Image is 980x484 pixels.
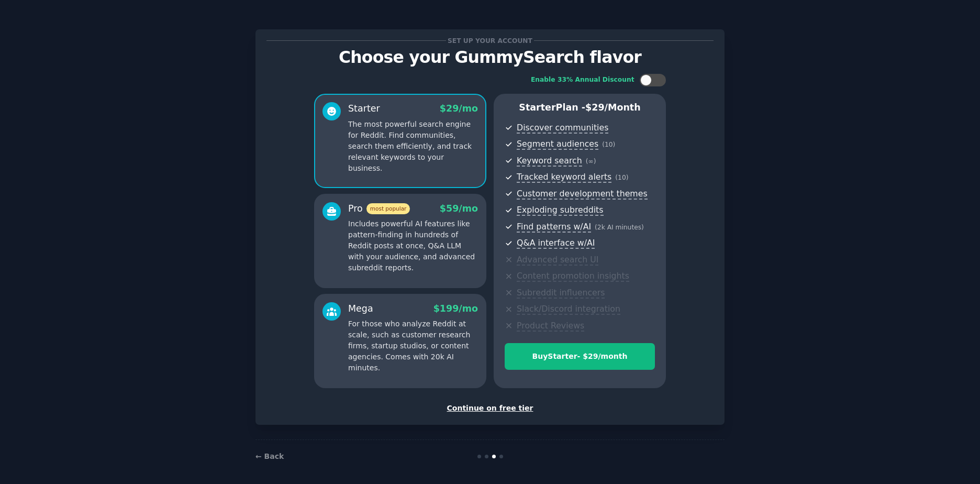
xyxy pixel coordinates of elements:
[366,203,410,214] span: most popular
[595,224,644,231] span: ( 2k AI minutes )
[348,218,478,273] p: Includes powerful AI features like pattern-finding in hundreds of Reddit posts at once, Q&A LLM w...
[255,452,284,460] a: ← Back
[505,351,654,362] div: Buy Starter - $ 29 /month
[615,174,628,181] span: ( 10 )
[348,202,410,215] div: Pro
[517,255,598,266] span: Advanced search UI
[517,205,603,216] span: Exploding subreddits
[586,158,596,165] span: ( ∞ )
[348,302,373,315] div: Mega
[505,343,655,370] button: BuyStarter- $29/month
[433,303,478,314] span: $ 199 /mo
[348,318,478,373] p: For those who analyze Reddit at scale, such as customer research firms, startup studios, or conte...
[446,35,534,46] span: Set up your account
[440,203,478,214] span: $ 59 /mo
[517,156,582,167] span: Keyword search
[348,119,478,174] p: The most powerful search engine for Reddit. Find communities, search them efficiently, and track ...
[517,189,648,200] span: Customer development themes
[266,48,714,67] p: Choose your GummySearch flavor
[517,123,608,134] span: Discover communities
[348,102,380,115] div: Starter
[531,75,634,85] div: Enable 33% Annual Discount
[517,321,584,332] span: Product Reviews
[266,403,714,414] div: Continue on free tier
[517,304,620,315] span: Slack/Discord integration
[517,139,598,150] span: Segment audiences
[517,238,595,249] span: Q&A interface w/AI
[602,141,615,148] span: ( 10 )
[517,172,611,183] span: Tracked keyword alerts
[505,101,655,114] p: Starter Plan -
[517,288,605,299] span: Subreddit influencers
[517,271,629,282] span: Content promotion insights
[517,222,591,233] span: Find patterns w/AI
[440,103,478,114] span: $ 29 /mo
[585,102,641,113] span: $ 29 /month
